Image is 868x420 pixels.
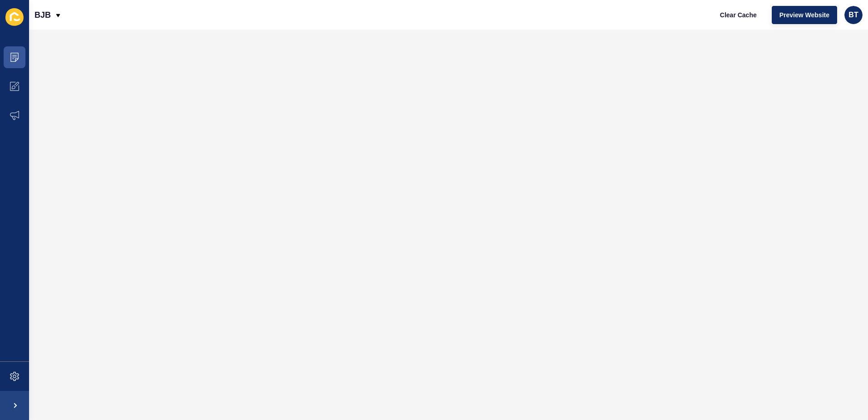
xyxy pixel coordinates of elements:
p: BJB [35,4,51,26]
button: Clear Cache [712,6,764,24]
button: Preview Website [772,6,837,24]
span: Clear Cache [720,10,757,20]
span: Preview Website [779,10,829,20]
span: BT [848,10,858,20]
